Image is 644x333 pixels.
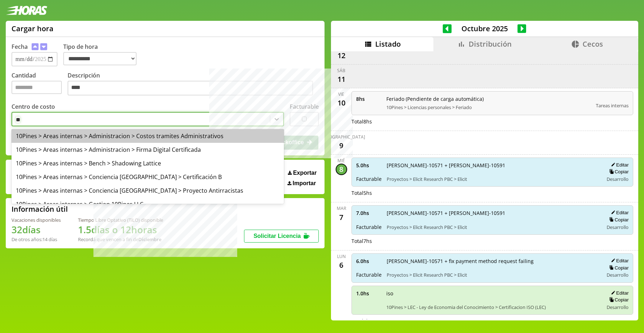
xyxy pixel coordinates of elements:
[386,304,599,310] span: 10Pines > LEC - Ley de Economia del Conocimiento > Certificacion ISO (LEC)
[609,290,629,296] button: Editar
[609,258,629,264] button: Editar
[290,103,319,111] label: Facturable
[336,211,347,223] div: 7
[11,184,284,197] div: 10Pines > Areas internas > Conciencia [GEOGRAPHIC_DATA] > Proyecto Antirracistas
[293,170,317,176] span: Exportar
[11,170,284,184] div: 10Pines > Areas internas > Conciencia [GEOGRAPHIC_DATA] > Certificación B
[607,176,629,182] span: Desarrollo
[469,39,512,49] span: Distribución
[375,39,401,49] span: Listado
[387,176,599,182] span: Proyectos > Elicit Research PBC > Elicit
[452,24,517,33] span: Octubre 2025
[338,91,344,97] div: vie
[386,290,599,297] span: iso
[336,74,347,85] div: 11
[253,233,301,239] span: Solicitar Licencia
[331,51,638,320] div: scrollable content
[293,180,316,187] span: Importar
[351,238,634,244] div: Total 7 hs
[387,162,599,169] span: [PERSON_NAME]-10571 + [PERSON_NAME]-10591
[356,210,382,216] span: 7.0 hs
[244,230,319,243] button: Solicitar Licencia
[596,102,629,109] span: Tareas internas
[11,24,54,33] h1: Cargar hora
[138,236,161,243] b: Diciembre
[11,81,62,94] input: Cantidad
[351,318,634,324] div: Total 7 hs
[387,258,599,264] span: [PERSON_NAME]-10571 + fix payment method request failing
[337,253,346,259] div: lun
[11,103,55,111] label: Centro de costo
[336,164,347,175] div: 8
[607,265,629,271] button: Copiar
[11,156,284,170] div: 10Pines > Areas internas > Bench > Shadowing Lattice
[11,204,68,214] h2: Información útil
[11,217,61,223] div: Vacaciones disponibles
[387,210,599,216] span: [PERSON_NAME]-10571 + [PERSON_NAME]-10591
[583,39,603,49] span: Cecos
[11,43,28,51] label: Fecha
[11,223,61,236] h1: 32 días
[386,95,591,102] span: Feriado (Pendiente de carga automática)
[607,169,629,175] button: Copiar
[609,210,629,216] button: Editar
[356,95,381,102] span: 8 hs
[607,272,629,278] span: Desarrollo
[351,189,634,196] div: Total 5 hs
[11,129,284,143] div: 10Pines > Areas internas > Administracion > Costos tramites Administrativos
[336,50,347,61] div: 12
[78,223,163,236] h1: 1.5 días o 12 horas
[336,97,347,109] div: 10
[11,236,61,243] div: De otros años: 14 días
[337,205,346,211] div: mar
[336,140,347,151] div: 9
[68,81,313,96] textarea: Descripción
[387,224,599,230] span: Proyectos > Elicit Research PBC > Elicit
[386,104,591,111] span: 10Pines > Licencias personales > Feriado
[337,67,345,74] div: sáb
[607,304,629,310] span: Desarrollo
[351,118,634,125] div: Total 8 hs
[78,217,163,223] div: Tiempo Libre Optativo (TiLO) disponible
[609,162,629,168] button: Editar
[356,271,382,278] span: Facturable
[286,169,319,177] button: Exportar
[607,224,629,230] span: Desarrollo
[356,175,382,182] span: Facturable
[11,143,284,156] div: 10Pines > Areas internas > Administracion > Firma Digital Certificada
[63,43,142,66] label: Tipo de hora
[356,224,382,230] span: Facturable
[607,217,629,223] button: Copiar
[11,197,284,211] div: 10Pines > Areas internas > Gestion 10Pines LLC
[336,259,347,271] div: 6
[356,258,382,264] span: 6.0 hs
[63,52,137,65] select: Tipo de hora
[607,297,629,303] button: Copiar
[387,272,599,278] span: Proyectos > Elicit Research PBC > Elicit
[337,158,345,164] div: mié
[356,290,381,297] span: 1.0 hs
[78,236,163,243] div: Recordá que vencen a fin de
[68,71,319,98] label: Descripción
[318,134,365,140] div: [DEMOGRAPHIC_DATA]
[356,162,382,169] span: 5.0 hs
[11,71,68,98] label: Cantidad
[6,6,47,15] img: logotipo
